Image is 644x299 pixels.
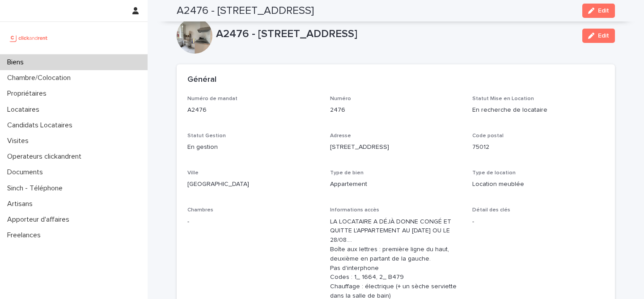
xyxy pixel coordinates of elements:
[582,4,615,18] button: Edit
[582,29,615,43] button: Edit
[4,152,89,161] p: Operateurs clickandrent
[4,231,48,240] p: Freelances
[4,215,76,224] p: Apporteur d'affaires
[4,137,36,145] p: Visites
[330,170,364,176] span: Type de bien
[330,96,351,101] span: Numéro
[187,143,319,152] p: En gestion
[7,29,51,47] img: UCB0brd3T0yccxBKYDjQ
[4,121,80,130] p: Candidats Locataires
[598,33,609,39] span: Edit
[187,170,199,176] span: Ville
[4,105,47,114] p: Locataires
[472,170,516,176] span: Type de location
[4,58,31,67] p: Biens
[187,75,216,85] h2: Général
[177,4,314,17] h2: A2476 - [STREET_ADDRESS]
[216,28,575,41] p: A2476 - [STREET_ADDRESS]
[330,105,462,115] p: 2476
[4,168,50,177] p: Documents
[187,105,319,115] p: A2476
[187,180,319,189] p: [GEOGRAPHIC_DATA]
[4,184,70,193] p: Sinch - Téléphone
[4,89,54,98] p: Propriétaires
[472,180,604,189] p: Location meublée
[330,133,351,139] span: Adresse
[330,207,379,213] span: Informations accès
[187,96,237,101] span: Numéro de mandat
[472,217,604,227] p: -
[187,217,319,227] p: -
[472,96,534,101] span: Statut Mise en Location
[187,207,213,213] span: Chambres
[472,143,604,152] p: 75012
[472,207,510,213] span: Détail des clés
[187,133,226,139] span: Statut Gestion
[330,143,462,152] p: [STREET_ADDRESS]
[598,8,609,14] span: Edit
[4,74,78,82] p: Chambre/Colocation
[472,133,504,139] span: Code postal
[4,200,40,208] p: Artisans
[472,105,604,115] p: En recherche de locataire
[330,180,462,189] p: Appartement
